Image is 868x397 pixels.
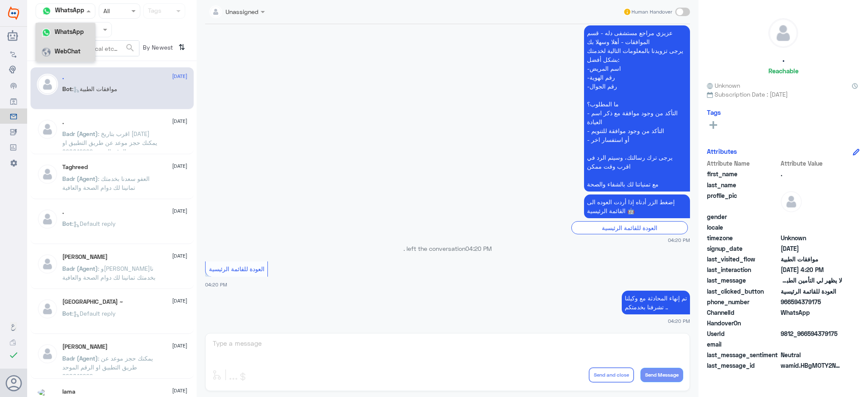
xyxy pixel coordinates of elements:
span: لا يظهر لي التأمين الطبي في التطبيق 1079558571 [781,276,842,285]
span: Unknown [781,233,842,242]
span: signup_date [707,244,779,253]
span: [DATE] [172,387,187,394]
p: 11/8/2025, 4:20 PM [584,25,690,192]
img: defaultAdmin.png [37,298,58,319]
span: Badr (Agent) [62,130,98,137]
img: whatsapp.png [40,26,53,39]
span: Badr (Agent) [62,265,98,272]
img: defaultAdmin.png [37,119,58,140]
span: : العفو سعدنا بخدمتك تمانينا لك دوام الصحة والعافية [62,175,150,191]
h6: Attributes [707,147,737,155]
span: : اقرب بتاريخ [DATE] يمكنك حجز موعد عن طريق التطبيق او الرقم الموحد 920012222 [62,130,157,155]
span: Human Handover [632,8,672,16]
span: [DATE] [172,252,187,260]
img: webchat.png [40,46,53,58]
h5: . [782,54,785,64]
span: Unknown [707,81,740,90]
span: 0 [781,350,842,359]
span: Badr (Agent) [62,175,98,182]
span: wamid.HBgMOTY2NTk0Mzc5MTc1FQIAEhgUM0FFNDk2OTU3MzE2RDg5MjNCNDEA [781,361,842,370]
span: Bot [62,85,72,92]
span: last_visited_flow [707,255,779,264]
span: null [781,212,842,221]
span: locale [707,223,779,232]
span: 2025-08-11T13:19:36.249Z [781,244,842,253]
span: ChannelId [707,308,779,317]
span: HandoverOn [707,319,779,328]
span: first_name [707,169,779,178]
span: last_message_sentiment [707,350,779,359]
h5: lama [62,388,75,395]
h5: Turki ~ [62,298,123,305]
button: Send Message [640,368,683,382]
span: العودة للقائمة الرئيسية [209,265,264,272]
span: gender [707,212,779,221]
h5: ضيدان البرازي [62,253,108,261]
span: UserId [707,329,779,338]
div: العودة للقائمة الرئيسية [571,221,688,234]
img: whatsapp.png [40,5,53,17]
img: defaultAdmin.png [37,74,58,95]
span: : Default reply [72,220,116,227]
h5: . [62,119,64,126]
span: 2025-08-11T13:20:25.68Z [781,265,842,274]
b: WhatsApp [55,28,84,35]
span: : Default reply [72,310,116,317]
img: defaultAdmin.png [781,191,802,212]
span: email [707,340,779,349]
img: picture [37,388,58,397]
h5: . [62,74,64,81]
h6: Reachable [768,67,798,75]
span: Badr (Agent) [62,355,98,362]
h5: Taghreed [62,164,88,171]
span: 04:20 PM [465,245,492,252]
span: 2 [781,308,842,317]
span: last_message [707,276,779,285]
span: search [125,43,135,53]
button: Avatar [6,375,22,391]
span: : يمكنك حجز موعد عن طريق التطبيق او الرقم الموحد 920012222 [62,355,153,380]
p: . left the conversation [205,244,690,253]
img: defaultAdmin.png [37,208,58,230]
span: Subscription Date : [DATE] [707,90,860,99]
span: 04:20 PM [668,236,690,244]
img: defaultAdmin.png [769,19,798,47]
span: [DATE] [172,72,187,80]
span: Bot [62,220,72,227]
span: العودة للقائمة الرئيسية [781,287,842,296]
button: search [125,41,135,55]
span: موافقات الطبية [781,255,842,264]
span: profile_pic [707,191,779,211]
span: [DATE] [172,297,187,305]
span: 04:20 PM [668,317,690,325]
img: defaultAdmin.png [37,253,58,275]
span: [DATE] [172,207,187,215]
img: Widebot Logo [8,6,19,20]
span: Attribute Value [781,159,842,168]
span: null [781,340,842,349]
span: By Newest [139,40,175,57]
span: phone_number [707,297,779,306]
span: Attribute Name [707,159,779,168]
h5: Hanan Fahad [62,343,108,350]
i: check [8,350,19,360]
img: defaultAdmin.png [37,164,58,185]
p: 11/8/2025, 4:20 PM [584,194,690,218]
h5: . [62,208,64,216]
span: null [781,223,842,232]
span: . [781,169,842,178]
span: Bot [62,310,72,317]
button: Send and close [589,367,634,383]
i: ⇅ [178,40,185,54]
span: [DATE] [172,117,187,125]
span: 04:20 PM [205,282,227,287]
span: 966594379175 [781,297,842,306]
span: timezone [707,233,779,242]
span: null [781,319,842,328]
span: : موافقات الطبية [72,85,117,92]
span: 9812_966594379175 [781,329,842,338]
span: : و[PERSON_NAME]نا بخدمتك تمانينا لك دوام الصحة والعافية [62,265,156,281]
img: defaultAdmin.png [37,343,58,364]
span: last_interaction [707,265,779,274]
b: WebChat [55,47,81,55]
